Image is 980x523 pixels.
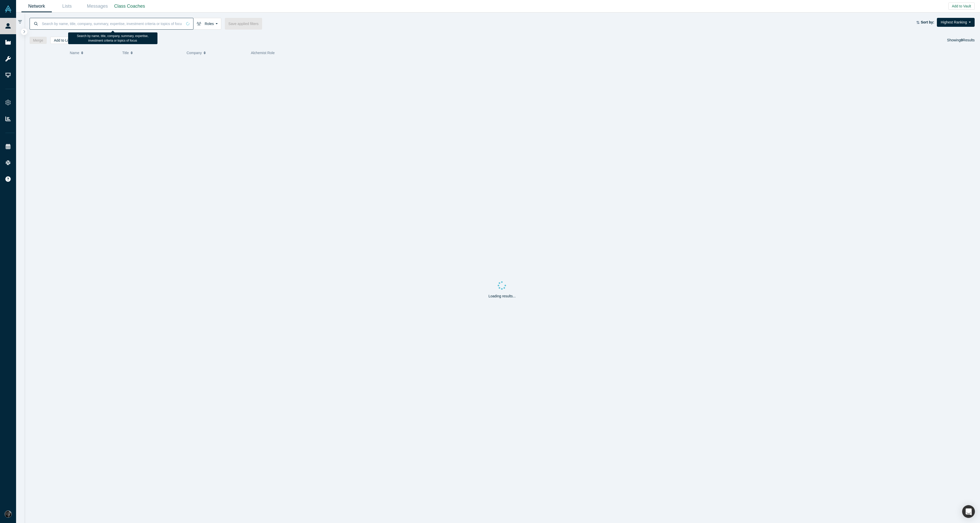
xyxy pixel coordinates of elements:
[21,0,52,12] a: Network
[937,18,975,27] button: Highest Ranking
[5,5,12,13] img: Alchemist Vault Logo
[113,0,147,12] a: Class Coaches
[187,47,246,58] button: Company
[948,3,975,10] button: Add to Vault
[961,38,963,42] strong: 0
[52,0,82,12] a: Lists
[70,47,79,58] span: Name
[187,47,202,58] span: Company
[947,37,975,44] div: Showing
[488,294,516,299] p: Loading results...
[70,47,117,58] button: Name
[50,37,74,44] button: Add to List
[41,18,182,30] input: Search by name, title, company, summary, expertise, investment criteria or topics of focus
[30,37,47,44] button: Merge
[251,51,275,55] span: Alchemist Role
[82,0,113,12] a: Messages
[961,38,975,42] span: Results
[921,20,934,24] strong: Sort by:
[193,18,221,30] button: Roles
[5,510,12,518] img: Rami Chousein's Account
[225,18,262,30] button: Save applied filters
[122,47,129,58] span: Title
[122,47,181,58] button: Title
